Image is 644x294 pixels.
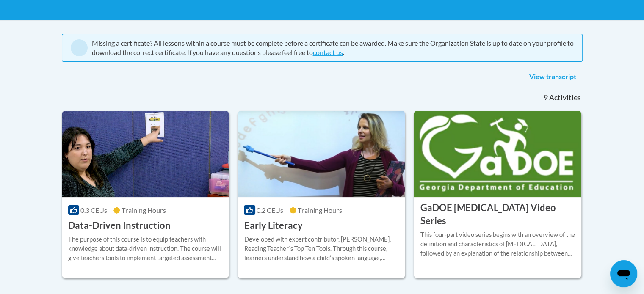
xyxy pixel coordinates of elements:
div: This four-part video series begins with an overview of the definition and characteristics of [MED... [420,230,575,258]
a: View transcript [523,70,583,84]
a: Course Logo0.3 CEUsTraining Hours Data-Driven InstructionThe purpose of this course is to equip t... [62,111,229,278]
div: The purpose of this course is to equip teachers with knowledge about data-driven instruction. The... [68,235,223,263]
span: 0.3 CEUs [80,206,107,214]
a: Course Logo0.2 CEUsTraining Hours Early LiteracyDeveloped with expert contributor, [PERSON_NAME],... [238,111,405,278]
img: Course Logo [414,111,581,197]
a: contact us [313,48,343,56]
a: Course Logo GaDOE [MEDICAL_DATA] Video SeriesThis four-part video series begins with an overview ... [414,111,581,278]
h3: Early Literacy [244,219,302,232]
span: Training Hours [122,206,166,214]
h3: GaDOE [MEDICAL_DATA] Video Series [420,201,575,228]
iframe: Button to launch messaging window [610,260,637,287]
div: Missing a certificate? All lessons within a course must be complete before a certificate can be a... [92,38,574,57]
span: Activities [549,93,581,102]
div: Developed with expert contributor, [PERSON_NAME], Reading Teacherʹs Top Ten Tools. Through this c... [244,235,399,263]
span: Training Hours [298,206,342,214]
img: Course Logo [238,111,405,197]
img: Course Logo [62,111,229,197]
span: 0.2 CEUs [257,206,283,214]
span: 9 [543,93,547,102]
h3: Data-Driven Instruction [68,219,171,232]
